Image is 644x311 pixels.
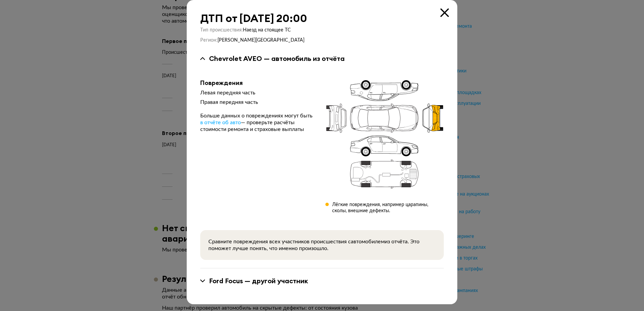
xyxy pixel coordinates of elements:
div: Регион : [200,37,444,43]
div: Тип происшествия : [200,27,444,33]
div: Левая передняя часть [200,89,315,96]
div: Chevrolet AVEO — автомобиль из отчёта [209,54,345,63]
a: в отчёте об авто [200,119,241,126]
div: Сравните повреждения всех участников происшествия с автомобилем из отчёта. Это поможет лучше поня... [208,238,436,252]
div: Правая передняя часть [200,99,315,106]
div: Ford Focus — другой участник [209,276,308,285]
span: Наезд на стоящее ТС [243,28,291,32]
div: Лёгкие повреждения, например царапины, сколы, внешние дефекты. [332,202,444,214]
div: Повреждения [200,79,315,87]
div: ДТП от [DATE] 20:00 [200,12,444,24]
div: Больше данных о повреждениях могут быть — проверьте расчёты стоимости ремонта и страховые выплаты [200,112,315,133]
span: [PERSON_NAME][GEOGRAPHIC_DATA] [217,38,304,43]
span: в отчёте об авто [200,120,241,125]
